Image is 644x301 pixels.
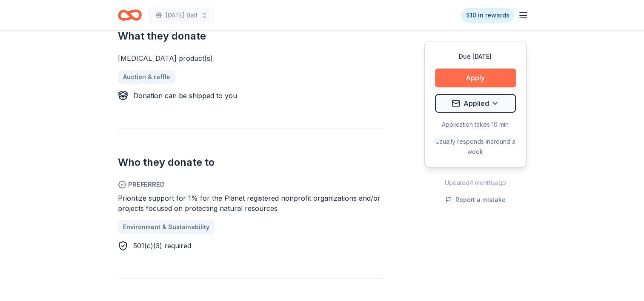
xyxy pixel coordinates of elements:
a: Auction & raffle [118,70,175,84]
div: Application takes 10 min [435,119,516,130]
div: Due [DATE] [435,51,516,62]
span: Applied [464,98,489,109]
div: Usually responds in around a week [435,136,516,157]
div: Updated 4 months ago [424,178,527,188]
span: 501(c)(3) required [133,241,191,250]
a: Home [118,5,142,25]
div: [MEDICAL_DATA] product(s) [118,53,384,63]
button: Apply [435,68,516,87]
span: Environment & Sustainability [123,222,209,232]
a: $10 in rewards [461,8,515,23]
button: [DATE] Ball [149,7,215,24]
h2: Who they donate to [118,156,384,169]
button: Report a mistake [445,195,506,205]
div: Donation can be shipped to you [133,91,237,101]
span: Prioritize support for 1% for the Planet registered nonprofit organizations and/or projects focus... [118,194,381,213]
h2: What they donate [118,29,384,43]
span: [DATE] Ball [166,10,197,20]
span: Preferred [118,179,384,190]
a: Environment & Sustainability [118,220,215,234]
button: Applied [435,94,516,113]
